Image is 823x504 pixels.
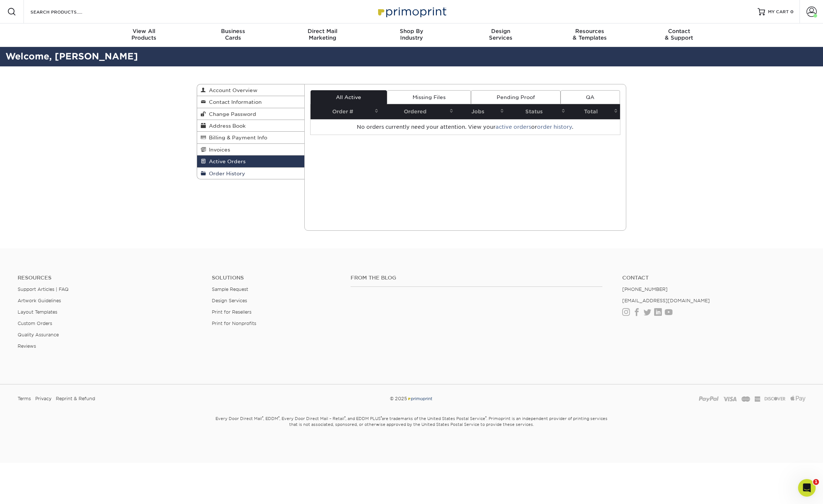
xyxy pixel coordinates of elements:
[375,4,448,19] img: Primoprint
[206,87,257,93] span: Account Overview
[206,135,267,140] span: Billing & Payment Info
[456,28,545,34] span: Design
[456,28,545,41] div: Services
[197,132,304,143] a: Billing & Payment Info
[278,23,367,47] a: Direct MailMarketing
[634,28,724,34] span: Contact
[206,111,256,117] span: Change Password
[18,332,59,337] a: Quality Assurance
[311,119,620,135] td: No orders currently need your attention. View your or .
[197,156,304,167] a: Active Orders
[407,396,433,401] img: Primoprint
[278,28,367,41] div: Marketing
[197,84,304,96] a: Account Overview
[212,321,256,326] a: Print for Nonprofits
[206,99,262,105] span: Contact Information
[197,413,626,445] small: Every Door Direct Mail , EDDM , Every Door Direct Mail – Retail , and EDDM PLUS are trademarks of...
[99,28,189,41] div: Products
[278,28,367,34] span: Direct Mail
[278,393,544,404] div: © 2025
[212,298,247,303] a: Design Services
[622,286,668,292] a: [PHONE_NUMBER]
[790,9,794,14] span: 0
[545,23,634,47] a: Resources& Templates
[35,393,51,404] a: Privacy
[634,28,724,41] div: & Support
[212,309,251,315] a: Print for Resellers
[537,124,572,130] a: order history
[189,28,278,41] div: Cards
[212,275,340,281] h4: Solutions
[367,23,456,47] a: Shop ByIndustry
[456,104,506,119] th: Jobs
[344,416,345,419] sup: ®
[206,158,246,164] span: Active Orders
[545,28,634,34] span: Resources
[18,298,61,303] a: Artwork Guidelines
[99,23,189,47] a: View AllProducts
[367,28,456,41] div: Industry
[622,298,710,303] a: [EMAIL_ADDRESS][DOMAIN_NAME]
[381,104,456,119] th: Ordered
[471,90,560,104] a: Pending Proof
[189,23,278,47] a: BusinessCards
[387,90,471,104] a: Missing Files
[485,416,486,419] sup: ®
[18,321,52,326] a: Custom Orders
[206,171,245,176] span: Order History
[768,9,789,15] span: MY CART
[212,286,248,292] a: Sample Request
[351,275,602,281] h4: From the Blog
[813,479,819,485] span: 1
[311,90,387,104] a: All Active
[496,124,531,130] a: active orders
[197,108,304,120] a: Change Password
[634,23,724,47] a: Contact& Support
[278,416,279,419] sup: ®
[18,343,36,349] a: Reviews
[56,393,95,404] a: Reprint & Refund
[506,104,568,119] th: Status
[456,23,545,47] a: DesignServices
[30,7,101,16] input: SEARCH PRODUCTS.....
[311,104,381,119] th: Order #
[18,309,57,315] a: Layout Templates
[189,28,278,34] span: Business
[622,275,805,281] a: Contact
[798,479,816,497] iframe: Intercom live chat
[197,120,304,132] a: Address Book
[99,28,189,34] span: View All
[18,275,201,281] h4: Resources
[197,168,304,179] a: Order History
[561,90,620,104] a: QA
[18,393,31,404] a: Terms
[568,104,620,119] th: Total
[545,28,634,41] div: & Templates
[381,416,382,419] sup: ®
[367,28,456,34] span: Shop By
[197,96,304,108] a: Contact Information
[206,123,246,129] span: Address Book
[197,144,304,156] a: Invoices
[262,416,263,419] sup: ®
[206,147,230,153] span: Invoices
[18,286,69,292] a: Support Articles | FAQ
